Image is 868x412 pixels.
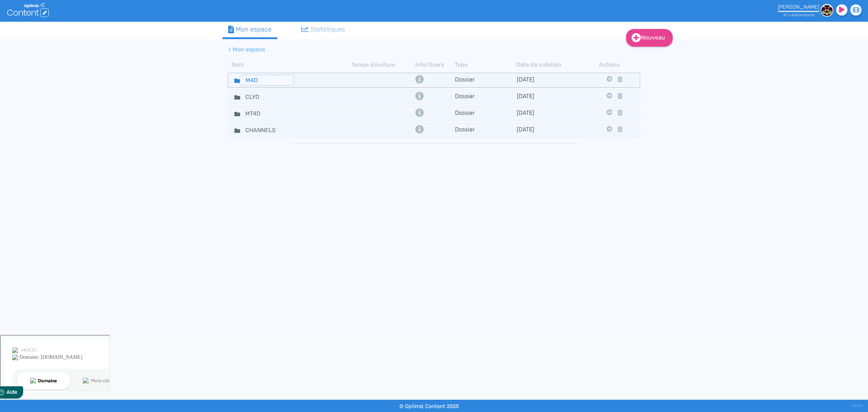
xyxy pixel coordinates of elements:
img: website_grey.svg [12,19,17,25]
div: Mots-clés [90,43,111,47]
span: s [813,13,814,17]
td: [DATE] [516,125,578,135]
a: Nouveau [626,29,673,47]
nav: breadcrumb [222,41,584,58]
div: Mon espace [228,25,272,34]
th: Temps d'écriture [352,60,413,69]
div: v 4.0.25 [20,12,35,17]
input: Nom de dossier [240,92,294,102]
th: Type [455,60,516,69]
img: 13f2eaff85d0f122c5f3a43cc6475a25 [821,4,833,17]
th: Info/Score [413,60,455,69]
a: Mon espace [222,22,277,39]
a: Statistiques [295,22,351,37]
div: Statistiques [301,25,345,34]
input: Nom de dossier [240,108,294,119]
div: Domaine [37,43,56,47]
td: Dossier [455,75,516,85]
img: tab_keywords_by_traffic_grey.svg [82,42,88,48]
th: Nom [228,60,352,69]
li: > Mon espace [228,45,265,54]
td: [DATE] [516,75,578,85]
th: Date de création [516,60,578,69]
div: V1.13.5 [852,400,863,412]
td: Dossier [455,108,516,119]
td: Dossier [455,92,516,102]
td: [DATE] [516,108,578,119]
div: Domaine: [DOMAIN_NAME] [19,19,82,25]
input: Nom de dossier [240,125,294,135]
img: tab_domain_overview_orange.svg [29,42,35,48]
div: [PERSON_NAME] [778,4,819,10]
th: Actions [605,60,614,69]
span: Aide [37,6,48,12]
td: Dossier [455,125,516,135]
span: s [798,13,800,17]
img: logo_orange.svg [12,12,17,17]
input: Nom de dossier [240,75,294,85]
small: © Optimiz Content 2025 [399,403,459,409]
td: [DATE] [516,92,578,102]
small: 10 crédit restant [783,13,814,17]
